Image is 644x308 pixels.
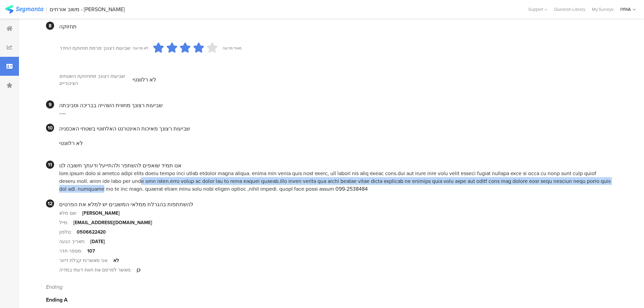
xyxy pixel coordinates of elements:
[46,283,612,291] div: Ending
[87,247,95,255] div: 107
[50,6,125,13] div: משוב אורחים - [PERSON_NAME]
[133,69,612,90] section: לא רלוונטי
[620,6,631,13] div: IYHA
[551,6,589,13] a: Question Library
[59,219,73,226] div: מייל:
[59,73,133,87] div: שביעות רצונך מתחזוקת השטחים הציבוריים
[59,162,612,169] div: אנו תמיד שואפים להשתפר ולהתייעל ודעתך חשובה לנו
[59,133,612,154] section: לא רלוונטי
[59,229,77,236] div: טלפון:
[59,200,612,208] div: להשתתפות בהגרלת ממלאי המשובים יש למלא את הפרטים
[528,4,547,15] div: Support
[59,109,612,117] div: ----
[73,219,152,226] div: [EMAIL_ADDRESS][DOMAIN_NAME]
[77,229,106,236] div: 0506622420
[113,257,119,264] div: לא
[46,296,612,304] div: Ending A
[59,169,612,193] div: lore.ipsum dolo si ametco adipi elits doeiu tempo inci utlab etdolor magna aliqua. enima min veni...
[90,238,105,245] div: [DATE]
[589,6,617,13] a: My Surveys
[46,22,54,30] div: 8
[59,210,82,217] div: שם מלא:
[59,247,87,255] div: מספר חדר:
[59,266,137,274] div: מאשר לפרסם את חוות דעתי במדיה:
[59,238,90,245] div: תאריך הגעה:
[46,5,47,13] div: |
[59,125,612,133] div: שביעות רצונך מאיכות האינטרנט האלחוטי בשטחי האכסניה
[133,45,148,51] div: לא מרוצה
[82,210,120,217] div: [PERSON_NAME]
[46,161,54,169] div: 11
[59,45,133,52] div: שביעות רצונך מרמת תחזוקת החדר
[46,100,54,109] div: 9
[5,5,43,14] img: segmanta logo
[59,101,612,109] div: שביעות רצונך מחווית השהייה בבריכה וסביבתה
[46,124,54,132] div: 10
[46,199,54,208] div: 12
[137,266,140,274] div: כן
[59,257,113,264] div: אני מאשר/ת קבלת דיוור:
[59,23,612,30] div: תחזוקה
[222,45,241,51] div: מאוד מרוצה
